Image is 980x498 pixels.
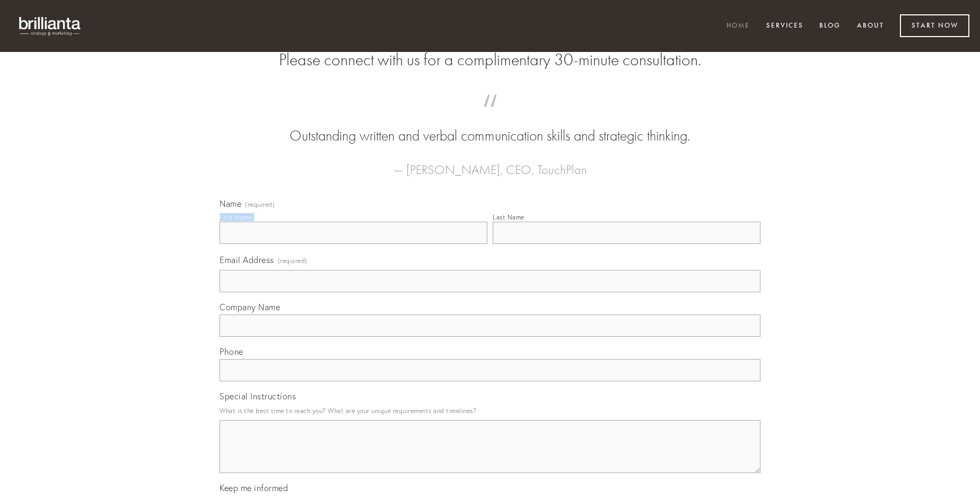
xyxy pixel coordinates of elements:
[220,255,274,265] span: Email Address
[759,18,810,35] a: Services
[237,105,743,146] blockquote: Outstanding written and verbal communication skills and strategic thinking.
[220,213,252,221] div: First Name
[220,198,241,209] span: Name
[237,146,743,180] figcaption: — [PERSON_NAME], CEO, TouchPlan
[220,391,296,401] span: Special Instructions
[11,11,90,41] img: brillianta - research, strategy, marketing
[720,18,757,35] a: Home
[493,213,524,221] div: Last Name
[237,105,743,126] span: “
[220,404,760,418] p: What is the best time to reach you? What are your unique requirements and timelines?
[900,14,969,37] a: Start Now
[220,302,280,312] span: Company Name
[245,202,275,208] span: (required)
[812,18,847,35] a: Blog
[278,254,308,268] span: (required)
[220,483,288,493] span: Keep me informed
[220,346,243,357] span: Phone
[220,50,760,70] h2: Please connect with us for a complimentary 30-minute consultation.
[850,18,891,35] a: About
